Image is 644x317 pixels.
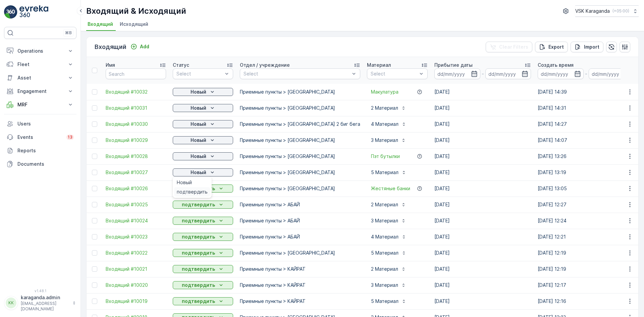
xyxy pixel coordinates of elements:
a: Входящий #10027 [106,169,166,176]
img: logo [4,5,17,19]
button: 3 Материал [367,280,410,290]
input: Search [106,68,166,79]
td: [DATE] [431,245,534,261]
p: 3 Материал [371,137,398,144]
p: VSK Karaganda [575,8,610,14]
td: [DATE] [431,84,534,100]
button: подтвердить [173,201,233,209]
p: Новый [191,89,206,95]
button: Operations [4,44,76,58]
p: Users [17,120,74,127]
a: Users [4,117,76,130]
p: ( +05:00 ) [612,8,629,14]
p: karaganda.admin [21,294,69,301]
p: подтвердить [182,233,215,240]
a: Входящий #10031 [106,105,166,111]
p: - [482,70,484,78]
td: [DATE] [431,148,534,164]
button: Новый [173,104,233,112]
a: Жестяные банки [371,185,410,192]
p: Reports [17,147,74,154]
p: 13 [68,135,72,140]
td: [DATE] 13:19 [534,164,638,180]
a: Reports [4,144,76,157]
a: Входящий #10026 [106,185,166,192]
button: 5 Материал [367,296,411,307]
button: Export [535,42,568,52]
td: [DATE] 12:19 [534,261,638,277]
button: 3 Материал [367,135,410,146]
div: Toggle Row Selected [92,202,97,207]
div: Toggle Row Selected [92,299,97,304]
td: Приемные пункты > КАЙРАТ [236,261,364,277]
button: подтвердить [173,249,233,257]
p: Новый [191,137,206,144]
button: Import [571,42,603,52]
p: подтвердить [182,217,215,224]
button: 2 Материал [367,103,410,113]
td: [DATE] 13:26 [534,148,638,164]
p: Входящий & Исходящий [86,6,186,16]
p: - [585,70,587,78]
p: Select [244,70,350,77]
p: Новый [191,105,206,111]
td: [DATE] [431,293,534,309]
p: 5 Материал [371,250,398,256]
p: Fleet [17,61,63,68]
span: Макулатура [371,89,398,95]
ul: Новый [173,176,212,198]
td: [DATE] [431,116,534,132]
button: 5 Материал [367,248,411,258]
button: Fleet [4,58,76,71]
button: 2 Материал [367,199,410,210]
span: Входящий #10032 [106,89,166,95]
button: MRF [4,98,76,111]
a: Входящий #10029 [106,137,166,144]
td: [DATE] [431,229,534,245]
button: 2 Материал [367,264,410,274]
p: Add [140,43,149,50]
a: Входящий #10024 [106,217,166,224]
a: Входящий #10028 [106,153,166,160]
span: Входящий #10023 [106,233,166,240]
p: Прибытие даты [434,62,473,68]
p: 3 Материал [371,282,398,288]
td: Приемные пункты > [GEOGRAPHIC_DATA] [236,164,364,180]
span: Входящий [88,21,113,28]
td: [DATE] 14:39 [534,84,638,100]
div: Toggle Row Selected [92,218,97,223]
span: Входящий #10022 [106,250,166,256]
a: Входящий #10020 [106,282,166,288]
p: Статус [173,62,189,68]
div: Toggle Row Selected [92,266,97,272]
input: dd/mm/yyyy [434,68,480,79]
td: Приемные пункты > [GEOGRAPHIC_DATA] [236,84,364,100]
button: VSK Karaganda(+05:00) [575,5,639,17]
p: ⌘B [65,30,72,36]
span: Исходящий [120,21,148,28]
button: Clear Filters [486,42,532,52]
button: Engagement [4,85,76,98]
p: 3 Материал [371,217,398,224]
td: [DATE] 12:21 [534,229,638,245]
input: dd/mm/yyyy [485,68,531,79]
p: Operations [17,48,63,54]
p: MRF [17,101,63,108]
td: [DATE] [431,180,534,197]
td: Приемные пункты > [GEOGRAPHIC_DATA] 2 биг бега [236,116,364,132]
button: подтвердить [173,281,233,289]
p: подтвердить [182,266,215,272]
button: Add [128,43,152,51]
p: Отдел / учреждение [240,62,290,68]
p: подтвердить [182,282,215,288]
button: подтвердить [173,265,233,273]
span: Входящий #10021 [106,266,166,272]
img: logo_light-DOdMpM7g.png [19,5,48,19]
div: Toggle Row Selected [92,170,97,175]
div: Toggle Row Selected [92,89,97,95]
p: Новый [191,121,206,127]
p: подтвердить [182,298,215,305]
